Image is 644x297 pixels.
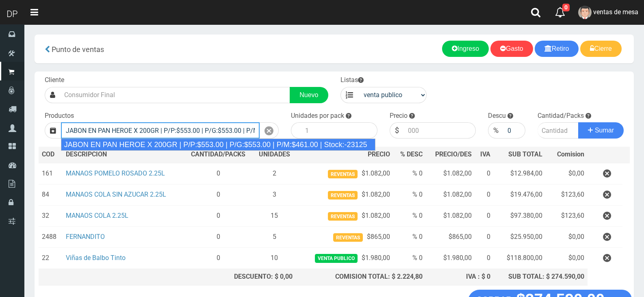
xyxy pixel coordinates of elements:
td: $1.082,00 [296,206,393,227]
div: IVA : $ 0 [429,272,490,282]
span: PRECIO/DES [435,150,472,158]
span: PRECIO [368,150,390,159]
td: $865,00 [426,227,475,248]
th: COD [39,147,63,163]
td: $19.476,00 [494,184,546,206]
span: ventas de mesa [593,8,638,16]
td: 5 [253,227,296,248]
td: 3 [253,184,296,206]
img: User Image [578,6,592,19]
label: Precio [390,111,408,121]
span: Sumar [595,127,614,134]
span: venta publico [315,254,358,262]
td: 0 [184,206,253,227]
span: reventas [328,191,358,199]
td: % 0 [393,248,426,269]
td: 0 [184,227,253,248]
td: $1.082,00 [296,184,393,206]
td: $0,00 [546,163,587,184]
div: DESCUENTO: $ 0,00 [187,272,293,282]
td: $25.950,00 [494,227,546,248]
a: MANAOS COLA SIN AZUCAR 2.25L [66,191,166,198]
div: $ [390,122,404,139]
th: UNIDADES [253,147,296,163]
td: $0,00 [546,227,587,248]
a: Ingreso [442,41,489,57]
a: Retiro [535,41,579,57]
td: 0 [475,206,494,227]
input: Cantidad [538,122,579,139]
label: Productos [45,111,74,121]
td: 22 [39,248,63,269]
span: reventas [328,170,358,178]
label: Descu [488,111,506,121]
span: % DESC [400,150,423,158]
label: Unidades por pack [291,111,344,121]
td: $1.082,00 [426,184,475,206]
td: $1.082,00 [426,163,475,184]
label: Cantidad/Packs [538,111,584,121]
td: 2488 [39,227,63,248]
label: Cliente [45,76,64,85]
a: Cierre [580,41,622,57]
input: 000 [404,122,476,139]
td: 0 [184,163,253,184]
span: IVA [480,150,490,158]
input: Introduzca el nombre del producto [61,122,260,139]
th: DES [63,147,184,163]
a: Gasto [490,41,533,57]
td: 32 [39,206,63,227]
td: % 0 [393,163,426,184]
button: Sumar [578,122,624,139]
td: % 0 [393,184,426,206]
td: 84 [39,184,63,206]
td: 161 [39,163,63,184]
th: CANTIDAD/PACKS [184,147,253,163]
td: 15 [253,206,296,227]
a: MANAOS POMELO ROSADO 2.25L [66,169,165,177]
td: 0 [475,184,494,206]
td: 0 [475,227,494,248]
td: $1.082,00 [426,206,475,227]
td: $123,60 [546,184,587,206]
td: $1.980,00 [296,248,393,269]
div: JABON EN PAN HEROE X 200GR | P/P:$553.00 | P/G:$553.00 | P/M:$461.00 | Stock:-23125 [61,139,375,151]
span: 0 [562,4,570,11]
td: % 0 [393,227,426,248]
span: reventas [333,233,363,242]
td: $865,00 [296,227,393,248]
a: Nuevo [290,87,328,103]
td: 2 [253,163,296,184]
td: $12.984,00 [494,163,546,184]
td: 10 [253,248,296,269]
td: $97.380,00 [494,206,546,227]
div: SUB TOTAL: $ 274.590,00 [497,272,584,282]
span: reventas [328,212,358,221]
span: Punto de ventas [52,45,104,54]
td: $1.980,00 [426,248,475,269]
td: 0 [475,248,494,269]
td: % 0 [393,206,426,227]
span: SUB TOTAL [508,150,542,159]
div: % [488,122,503,139]
input: 1 [301,122,377,139]
div: COMISION TOTAL: $ 2.224,80 [299,272,423,282]
label: Listas [340,76,364,85]
a: MANAOS COLA 2.25L [66,212,128,219]
td: 0 [184,184,253,206]
a: FERNANDITO [66,233,105,241]
td: 0 [184,248,253,269]
input: 000 [503,122,525,139]
td: $123,60 [546,206,587,227]
span: Comision [557,150,584,159]
td: $1.082,00 [296,163,393,184]
td: $118.800,00 [494,248,546,269]
span: CRIPCION [78,150,107,158]
input: Consumidor Final [60,87,290,103]
td: $0,00 [546,248,587,269]
td: 0 [475,163,494,184]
